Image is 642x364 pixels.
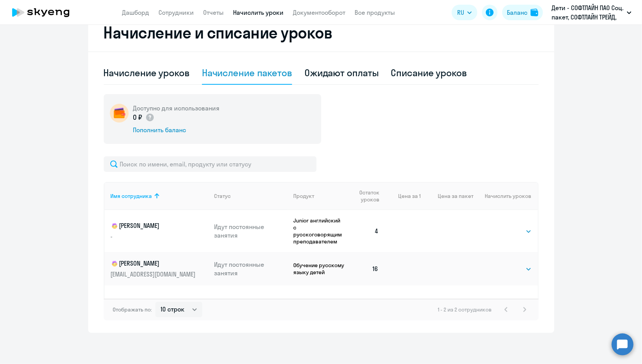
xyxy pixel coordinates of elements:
input: Поиск по имени, email, продукту или статусу [104,156,317,172]
th: Начислить уроков [473,182,538,210]
img: child [111,222,118,230]
span: Остаток уроков [352,189,379,203]
a: child[PERSON_NAME]- [111,221,208,241]
div: Статус [214,192,231,199]
div: Имя сотрудника [111,192,152,199]
p: Junior английский с русскоговорящим преподавателем [293,217,346,245]
button: Дети - СОФТЛАЙН ПАО Соц. пакет, СОФТЛАЙН ТРЕЙД, АО [548,3,635,22]
h2: Начисление и списание уроков [104,23,539,42]
a: Дашборд [122,9,150,16]
td: 16 [346,252,385,285]
img: balance [531,9,538,16]
th: Цена за 1 [385,182,421,210]
a: Отчеты [204,9,224,16]
h5: Доступно для использования [133,104,220,112]
div: Статус [214,192,287,199]
span: 1 - 2 из 2 сотрудников [438,306,492,313]
p: Идут постоянные занятия [214,222,287,240]
span: Отображать по: [113,306,152,313]
a: Начислить уроки [233,9,284,16]
div: Начисление пакетов [202,66,292,79]
a: Все продукты [355,9,395,16]
div: Остаток уроков [352,189,385,203]
button: Балансbalance [502,5,543,20]
div: Имя сотрудника [111,192,208,199]
div: Баланс [507,8,527,17]
button: RU [452,5,477,20]
div: Продукт [293,192,314,199]
div: Ожидают оплаты [304,66,379,79]
p: Дети - СОФТЛАЙН ПАО Соц. пакет, СОФТЛАЙН ТРЕЙД, АО [552,3,624,22]
p: [PERSON_NAME] [111,221,198,231]
div: Начисление уроков [104,66,190,79]
img: wallet-circle.png [110,104,129,122]
div: Продукт [293,192,346,199]
div: Списание уроков [391,66,467,79]
th: Цена за пакет [421,182,473,210]
p: 0 ₽ [133,112,155,122]
span: RU [457,8,464,17]
p: [PERSON_NAME] [111,259,198,268]
p: - [111,232,198,241]
a: Сотрудники [159,9,194,16]
p: Обучение русскому языку детей [293,262,346,276]
p: Идут постоянные занятия [214,260,287,277]
p: [EMAIL_ADDRESS][DOMAIN_NAME] [111,270,198,278]
td: 4 [346,210,385,252]
div: Пополнить баланс [133,126,220,134]
a: Документооборот [293,9,346,16]
a: child[PERSON_NAME][EMAIL_ADDRESS][DOMAIN_NAME] [111,259,208,278]
img: child [111,260,118,268]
